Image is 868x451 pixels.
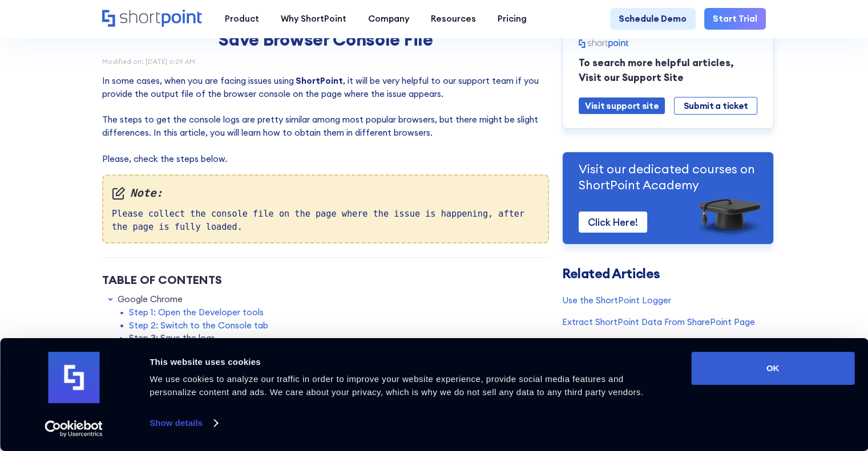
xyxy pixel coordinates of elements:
[498,13,527,26] div: Pricing
[24,420,124,437] a: Usercentrics Cookiebot - opens in a new window
[102,59,549,65] div: Modified on: [DATE] 6:29 AM
[420,8,487,30] a: Resources
[674,97,757,115] a: Submit a ticket
[562,294,766,307] a: Use the ShortPoint Logger
[129,319,268,332] a: Step 2: Switch to the Console tab
[129,332,215,345] a: Step 3: Save the logs
[610,8,695,30] a: Schedule Demo
[48,352,99,403] img: logo
[357,8,420,30] a: Company
[112,185,539,201] em: Note:
[368,13,409,26] div: Company
[562,316,766,329] a: Extract ShortPoint Data From SharePoint Page
[579,161,757,193] p: Visit our dedicated courses on ShortPoint Academy
[150,374,643,397] span: We use cookies to analyze our traffic in order to improve your website experience, provide social...
[214,8,270,30] a: Product
[270,8,357,30] a: Why ShortPoint
[579,212,647,233] a: Click Here!
[579,56,757,85] p: To search more helpful articles, Visit our Support Site
[281,13,346,26] div: Why ShortPoint
[111,30,539,50] h1: Save Browser Console File
[150,415,217,432] a: Show details
[102,174,549,243] div: Please collect the console file on the page where the issue is happening, after the page is fully...
[296,75,343,86] a: ShortPoint
[102,271,549,289] div: Table of Contents
[129,306,264,319] a: Step 1: Open the Developer tools
[579,97,665,115] a: Visit support site
[431,13,476,26] div: Resources
[487,8,538,30] a: Pricing
[691,352,854,385] button: OK
[102,75,549,166] p: In some cases, when you are facing issues using , it will be very helpful to our support team if ...
[150,355,665,369] div: This website uses cookies
[225,13,259,26] div: Product
[562,267,766,281] h3: Related Articles
[118,293,183,306] a: Google Chrome
[102,10,203,29] a: Home
[704,8,766,30] a: Start Trial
